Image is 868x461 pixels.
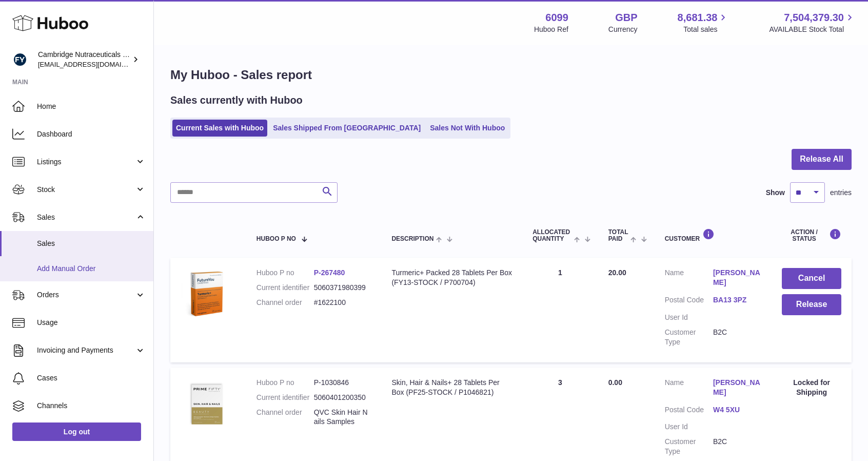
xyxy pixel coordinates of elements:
label: Show [766,188,785,198]
dt: Current identifier [257,283,314,293]
span: Dashboard [37,129,146,139]
span: Add Manual Order [37,264,146,274]
span: Stock [37,185,135,195]
dd: QVC Skin Hair Nails Samples [314,408,371,427]
img: huboo@camnutra.com [12,52,28,67]
a: 8,681.38 Total sales [678,11,729,34]
a: P-267480 [314,268,345,277]
span: AVAILABLE Stock Total [769,25,856,34]
span: Huboo P no [257,236,296,242]
dt: Huboo P no [257,268,314,278]
strong: GBP [615,11,637,25]
img: $_57.JPG [181,378,232,429]
span: Sales [37,213,135,222]
span: entries [830,188,852,198]
dt: Current identifier [257,393,314,402]
div: Turmeric+ Packed 28 Tablets Per Box (FY13-STOCK / P700704) [391,268,512,287]
dt: Name [665,268,713,290]
span: Total sales [683,25,729,34]
a: Current Sales with Huboo [172,120,267,137]
a: [PERSON_NAME] [713,378,761,397]
span: Channels [37,401,146,411]
dt: Channel order [257,298,314,308]
a: Log out [12,422,141,441]
span: Total paid [608,229,628,242]
dt: Channel order [257,408,314,427]
span: [EMAIL_ADDRESS][DOMAIN_NAME] [38,60,151,68]
a: Sales Shipped From [GEOGRAPHIC_DATA] [269,120,424,137]
dt: Customer Type [665,328,713,347]
dd: P-1030846 [314,378,371,388]
a: Sales Not With Huboo [426,120,508,137]
span: 8,681.38 [678,11,718,25]
a: W4 5XU [713,405,761,415]
button: Cancel [782,268,841,289]
div: Action / Status [782,228,841,242]
a: BA13 3PZ [713,295,761,305]
div: Currency [608,25,638,34]
span: 20.00 [608,268,626,277]
div: Cambridge Nutraceuticals Ltd [38,50,130,69]
span: Usage [37,318,146,328]
dt: Customer Type [665,437,713,456]
dd: B2C [713,437,761,456]
h1: My Huboo - Sales report [170,67,852,83]
span: 7,504,379.30 [784,11,844,25]
dd: #1622100 [314,298,371,308]
span: Listings [37,157,135,167]
td: 1 [522,258,598,362]
span: Sales [37,239,146,248]
span: ALLOCATED Quantity [532,229,571,242]
dd: 5060401200350 [314,393,371,402]
span: 0.00 [608,378,622,387]
dt: Name [665,378,713,400]
div: Huboo Ref [534,25,568,34]
span: Description [391,236,433,242]
span: Invoicing and Payments [37,345,135,355]
div: Skin, Hair & Nails+ 28 Tablets Per Box (PF25-STOCK / P1046821) [391,378,512,397]
h2: Sales currently with Huboo [170,93,303,107]
div: Locked for Shipping [782,378,841,397]
strong: 6099 [545,11,568,25]
a: [PERSON_NAME] [713,268,761,287]
dd: B2C [713,328,761,347]
span: Cases [37,373,146,383]
dt: Postal Code [665,295,713,308]
dt: User Id [665,313,713,322]
span: Orders [37,290,135,300]
a: 7,504,379.30 AVAILABLE Stock Total [769,11,856,34]
span: Home [37,102,146,111]
dt: Postal Code [665,405,713,417]
dd: 5060371980399 [314,283,371,293]
div: Customer [665,228,762,242]
dt: Huboo P no [257,378,314,388]
button: Release All [792,149,852,170]
img: 60991619191506.png [181,268,232,319]
dt: User Id [665,422,713,432]
button: Release [782,294,841,315]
